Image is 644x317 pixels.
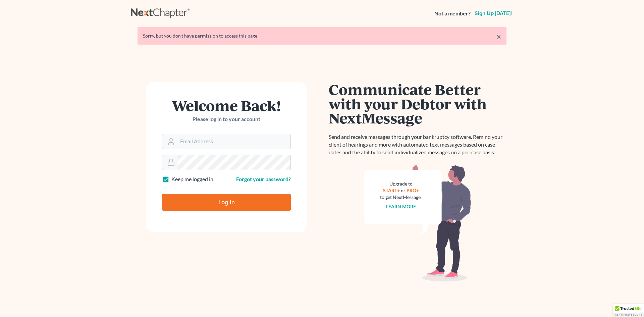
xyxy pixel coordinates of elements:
a: Learn more [386,204,416,209]
a: Sign up [DATE]! [473,11,513,16]
img: nextmessage_bg-59042aed3d76b12b5cd301f8e5b87938c9018125f34e5fa2b7a6b67550977c72.svg [364,164,471,282]
input: Log In [162,194,291,211]
h1: Communicate Better with your Debtor with NextMessage [329,82,506,125]
p: Please log in to your account [162,115,291,123]
h1: Welcome Back! [162,98,291,113]
strong: Not a member? [434,10,471,17]
input: Email Address [177,134,290,149]
a: START+ [383,188,400,193]
div: to get NextMessage. [380,194,422,201]
a: Forgot your password? [236,176,291,182]
a: PRO+ [407,188,419,193]
div: Upgrade to [380,180,422,187]
label: Keep me logged in [171,175,213,183]
div: Sorry, but you don't have permission to access this page [143,33,501,39]
p: Send and receive messages through your bankruptcy software. Remind your client of hearings and mo... [329,133,506,156]
a: × [496,33,501,41]
span: or [401,188,406,193]
div: TrustedSite Certified [613,304,644,317]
